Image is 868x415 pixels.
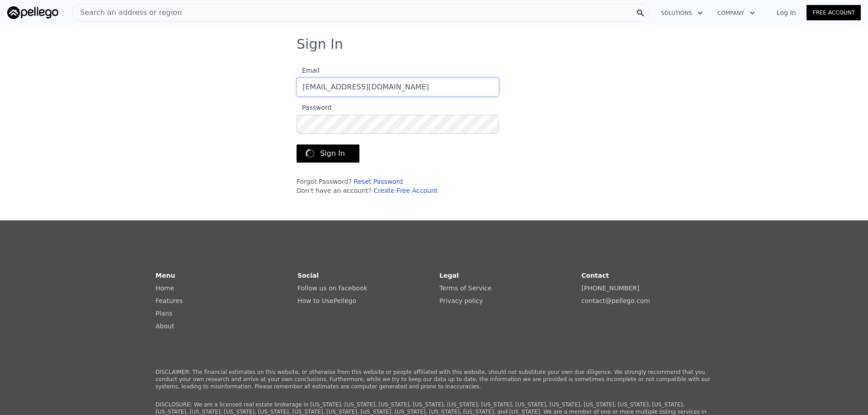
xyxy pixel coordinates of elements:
[807,5,861,20] a: Free Account
[156,322,174,330] a: About
[581,297,650,304] a: contact@pellego.com
[439,284,491,292] a: Terms of Service
[156,297,183,304] a: Features
[73,7,182,18] span: Search an address or region
[156,368,712,390] p: DISCLAIMER: The financial estimates on this website, or otherwise from this website or people aff...
[297,115,499,134] input: Password
[156,284,174,292] a: Home
[297,104,331,111] span: Password
[297,67,320,74] span: Email
[439,272,459,279] strong: Legal
[654,5,710,21] button: Solutions
[7,6,58,19] img: Pellego
[297,297,356,304] a: How to UsePellego
[297,145,359,163] button: Sign In
[373,187,438,194] a: Create Free Account
[766,8,807,17] a: Log In
[297,272,319,279] strong: Social
[354,178,403,185] a: Reset Password
[156,310,172,317] a: Plans
[439,297,483,304] a: Privacy policy
[297,36,571,52] h3: Sign In
[710,5,762,21] button: Company
[156,272,175,279] strong: Menu
[581,272,609,279] strong: Contact
[297,177,499,195] div: Forgot Password? Don't have an account?
[297,284,368,292] a: Follow us on facebook
[297,78,499,97] input: Email
[581,284,639,292] a: [PHONE_NUMBER]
